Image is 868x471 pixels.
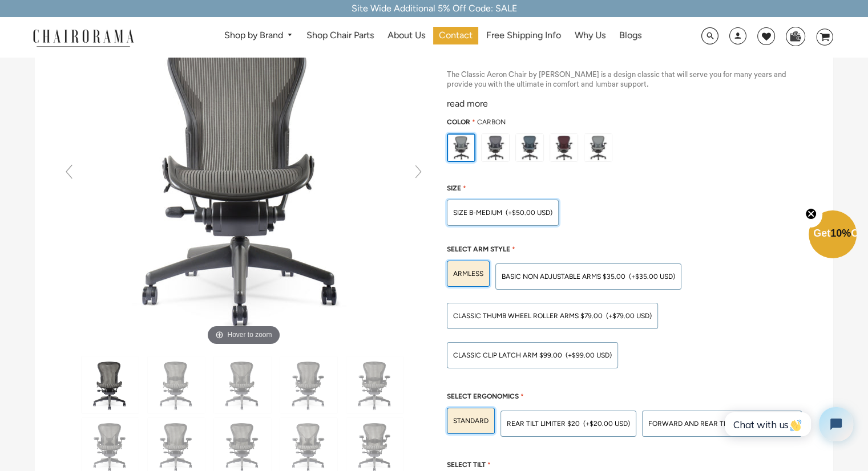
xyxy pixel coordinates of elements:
img: Classic Aeron Chair (Renewed) - chairorama [280,356,337,413]
span: Select Tilt [447,461,486,469]
span: (+$50.00 USD) [506,209,552,216]
span: (+$79.00 USD) [606,312,652,319]
span: ARMLESS [453,270,483,278]
nav: DesktopNavigation [189,27,677,48]
span: Size [447,184,461,192]
a: Contact [433,27,478,44]
span: 10% [830,228,851,239]
a: Shop by Brand [219,27,299,44]
span: Contact [439,30,473,42]
span: SIZE B-MEDIUM [453,209,502,217]
span: Carbon [477,118,506,126]
a: Why Us [569,27,611,44]
span: Select Ergonomics [447,392,519,400]
span: (+$20.00 USD) [583,420,630,427]
a: Blogs [613,27,647,44]
div: Get10%OffClose teaser [809,212,857,259]
img: Classic Aeron Chair (Renewed) - chairorama [148,356,205,413]
span: Classic Thumb Wheel Roller Arms $79.00 [453,312,603,320]
img: chairorama [26,27,140,47]
a: About Us [382,27,431,44]
img: https://apo-admin.mageworx.com/front/img/chairorama.myshopify.com/934f279385142bb1386b89575167202... [516,134,543,161]
img: https://apo-admin.mageworx.com/front/img/chairorama.myshopify.com/ae6848c9e4cbaa293e2d516f385ec6e... [584,134,612,161]
span: Color [447,118,470,126]
span: (+$99.00 USD) [566,352,612,359]
span: Get Off [813,228,866,239]
img: https://apo-admin.mageworx.com/front/img/chairorama.myshopify.com/f0a8248bab2644c909809aada6fe08d... [550,134,578,161]
a: Classic Aeron Chair (Renewed) - chairoramaHover to zoom [72,171,415,182]
span: Free Shipping Info [486,30,561,42]
span: BASIC NON ADJUSTABLE ARMS $35.00 [502,273,625,281]
img: WhatsApp_Image_2024-07-12_at_16.23.01.webp [786,27,804,44]
span: The Classic Aeron Chair by [PERSON_NAME] is a design classic that will serve you for many years a... [447,71,786,88]
span: Select Arm Style [447,245,510,253]
iframe: Tidio Chat [712,397,863,451]
button: Close teaser [800,201,822,228]
img: Classic Aeron Chair (Renewed) - chairorama [346,356,403,413]
span: Blogs [619,30,641,42]
img: Classic Aeron Chair (Renewed) - chairorama [214,356,271,413]
span: (+$35.00 USD) [629,273,675,280]
a: Shop Chair Parts [301,27,380,44]
img: Classic Aeron Chair (Renewed) - chairorama [82,356,139,413]
img: https://apo-admin.mageworx.com/front/img/chairorama.myshopify.com/ae6848c9e4cbaa293e2d516f385ec6e... [448,135,474,161]
span: STANDARD [453,417,488,425]
span: Forward And Rear Tilt $35 [648,420,746,428]
span: Classic Clip Latch Arm $99.00 [453,351,562,359]
img: Classic Aeron Chair (Renewed) - chairorama [72,6,415,348]
span: About Us [387,30,425,42]
div: read more [447,98,810,110]
span: Why Us [575,30,605,42]
img: https://apo-admin.mageworx.com/front/img/chairorama.myshopify.com/f520d7dfa44d3d2e85a5fe9a0a95ca9... [482,134,509,161]
span: Rear Tilt Limiter $20 [507,420,580,428]
span: Shop Chair Parts [306,30,374,42]
a: Free Shipping Info [481,27,567,44]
